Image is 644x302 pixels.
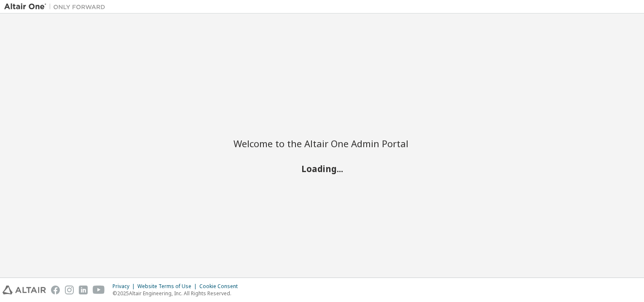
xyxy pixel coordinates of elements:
[199,283,243,290] div: Cookie Consent
[3,286,46,294] img: altair_logo.svg
[113,290,243,297] p: © 2025 Altair Engineering, Inc. All Rights Reserved.
[113,283,137,290] div: Privacy
[233,138,411,149] h2: Welcome to the Altair One Admin Portal
[51,286,60,294] img: facebook.svg
[79,286,88,294] img: linkedin.svg
[137,283,199,290] div: Website Terms of Use
[4,3,110,11] img: Altair One
[93,286,105,294] img: youtube.svg
[233,163,411,174] h2: Loading...
[65,286,74,294] img: instagram.svg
